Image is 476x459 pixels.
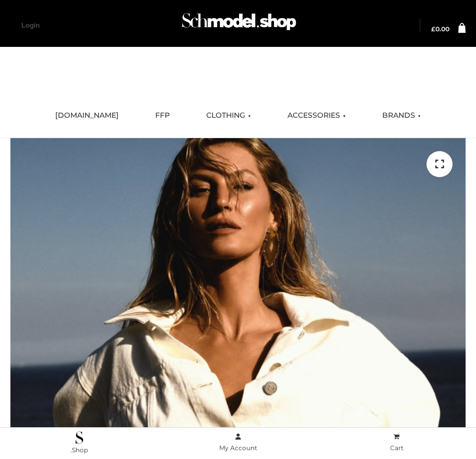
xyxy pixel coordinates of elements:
img: Schmodel Admin 964 [179,6,299,43]
a: CLOTHING [198,104,259,127]
a: Login [21,21,40,29]
a: My Account [159,431,318,454]
span: .Shop [70,446,88,454]
span: My Account [219,444,257,452]
a: [DOMAIN_NAME] [47,104,127,127]
a: Cart [317,431,476,454]
a: Schmodel Admin 964 [177,9,299,43]
img: .Shop [76,431,83,444]
a: FFP [147,104,178,127]
span: Cart [390,444,404,452]
span: £ [431,25,435,33]
a: BRANDS [374,104,429,127]
a: £0.00 [431,26,449,32]
a: ACCESSORIES [280,104,354,127]
bdi: 0.00 [431,25,449,33]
